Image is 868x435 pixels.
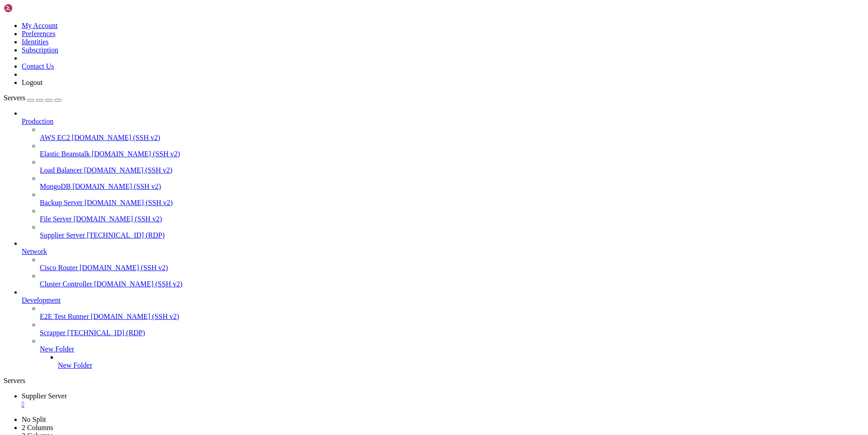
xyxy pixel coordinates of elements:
li: Elastic Beanstalk [DOMAIN_NAME] (SSH v2) [40,142,864,158]
span: Servers [4,94,25,102]
span: New Folder [58,361,92,369]
a: AWS EC2 [DOMAIN_NAME] (SSH v2) [40,134,864,142]
li: File Server [DOMAIN_NAME] (SSH v2) [40,207,864,223]
span: E2E Test Runner [40,313,89,320]
span: Development [22,296,61,304]
a: Development [22,296,864,304]
li: MongoDB [DOMAIN_NAME] (SSH v2) [40,174,864,191]
li: Cluster Controller [DOMAIN_NAME] (SSH v2) [40,272,864,288]
span: [DOMAIN_NAME] (SSH v2) [80,264,168,271]
a:  [22,400,864,408]
span: Scrapper [40,329,66,337]
a: Elastic Beanstalk [DOMAIN_NAME] (SSH v2) [40,150,864,158]
a: Logout [22,79,42,86]
span: [DOMAIN_NAME] (SSH v2) [72,182,161,190]
a: Cluster Controller [DOMAIN_NAME] (SSH v2) [40,280,864,288]
a: New Folder [58,361,864,370]
span: File Server [40,215,72,223]
img: Shellngn [4,4,56,13]
a: E2E Test Runner [DOMAIN_NAME] (SSH v2) [40,313,864,321]
span: [TECHNICAL_ID] (RDP) [87,231,165,239]
span: [DOMAIN_NAME] (SSH v2) [92,150,180,158]
span: [DOMAIN_NAME] (SSH v2) [85,199,173,206]
span: Production [22,117,53,125]
a: Cisco Router [DOMAIN_NAME] (SSH v2) [40,264,864,272]
span: [DOMAIN_NAME] (SSH v2) [91,313,179,320]
li: Scrapper [TECHNICAL_ID] (RDP) [40,321,864,337]
a: 2 Columns [22,424,53,431]
span: New Folder [40,345,74,353]
a: Load Balancer [DOMAIN_NAME] (SSH v2) [40,166,864,174]
span: [DOMAIN_NAME] (SSH v2) [74,215,162,223]
span: MongoDB [40,182,71,190]
li: New Folder [40,337,864,370]
span: Elastic Beanstalk [40,150,90,158]
li: AWS EC2 [DOMAIN_NAME] (SSH v2) [40,126,864,142]
a: Production [22,117,864,126]
a: Contact Us [22,62,54,70]
span: Supplier Server [40,231,85,239]
span: [TECHNICAL_ID] (RDP) [67,329,145,337]
li: Load Balancer [DOMAIN_NAME] (SSH v2) [40,158,864,174]
li: Backup Server [DOMAIN_NAME] (SSH v2) [40,191,864,207]
a: No Split [22,416,46,423]
span: [DOMAIN_NAME] (SSH v2) [72,134,160,141]
a: Supplier Server [22,392,864,408]
a: Preferences [22,30,56,37]
li: Production [22,109,864,239]
a: Scrapper [TECHNICAL_ID] (RDP) [40,329,864,337]
li: Supplier Server [TECHNICAL_ID] (RDP) [40,223,864,239]
li: Network [22,239,864,288]
a: File Server [DOMAIN_NAME] (SSH v2) [40,215,864,223]
span: [DOMAIN_NAME] (SSH v2) [94,280,183,288]
span: Cisco Router [40,264,78,271]
a: Servers [4,94,61,102]
a: Supplier Server [TECHNICAL_ID] (RDP) [40,231,864,239]
span: Cluster Controller [40,280,92,288]
a: Network [22,248,864,256]
li: New Folder [58,353,864,370]
a: New Folder [40,345,864,353]
a: Identities [22,38,49,46]
li: Development [22,288,864,370]
span: AWS EC2 [40,134,70,141]
span: Load Balancer [40,166,82,174]
a: Subscription [22,46,58,54]
a: Backup Server [DOMAIN_NAME] (SSH v2) [40,199,864,207]
li: Cisco Router [DOMAIN_NAME] (SSH v2) [40,256,864,272]
span: Supplier Server [22,392,67,400]
span: [DOMAIN_NAME] (SSH v2) [84,166,173,174]
li: E2E Test Runner [DOMAIN_NAME] (SSH v2) [40,304,864,321]
span: Network [22,248,47,255]
a: MongoDB [DOMAIN_NAME] (SSH v2) [40,182,864,191]
a: My Account [22,22,58,29]
span: Backup Server [40,199,83,206]
div: Servers [4,377,864,385]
